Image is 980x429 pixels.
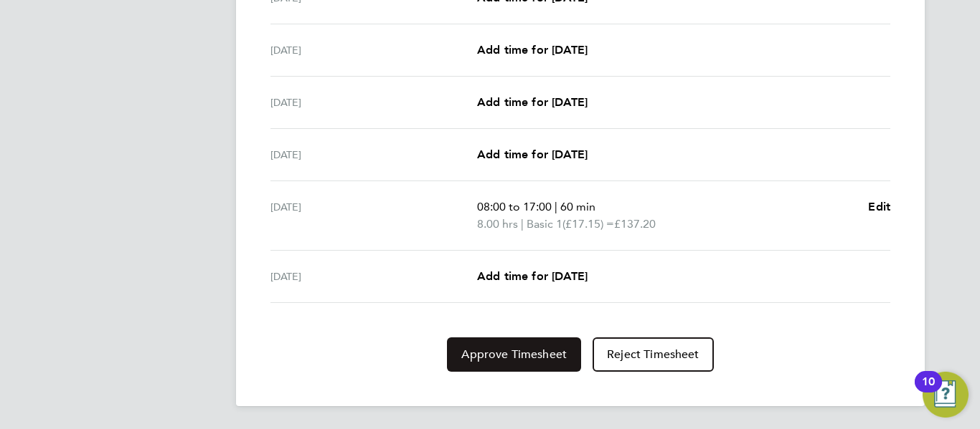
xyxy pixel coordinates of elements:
span: Approve Timesheet [461,347,567,362]
span: £137.20 [614,217,656,231]
div: 10 [922,382,935,400]
span: (£17.15) = [562,217,614,231]
span: Add time for [DATE] [477,269,588,283]
button: Reject Timesheet [593,337,714,372]
span: Reject Timesheet [607,347,699,362]
span: 8.00 hrs [477,217,518,231]
div: [DATE] [270,146,477,163]
a: Add time for [DATE] [477,94,588,111]
a: Add time for [DATE] [477,268,588,285]
span: Add time for [DATE] [477,148,588,161]
span: Basic 1 [527,216,562,233]
span: | [555,200,557,213]
span: Add time for [DATE] [477,43,588,57]
div: [DATE] [270,268,477,285]
span: Edit [868,200,890,213]
span: 60 min [560,200,595,213]
a: Add time for [DATE] [477,146,588,163]
button: Open Resource Center, 10 new notifications [923,372,969,418]
div: [DATE] [270,94,477,111]
span: 08:00 to 17:00 [477,200,552,213]
div: [DATE] [270,42,477,59]
a: Edit [868,198,890,216]
div: [DATE] [270,198,477,233]
a: Add time for [DATE] [477,42,588,59]
button: Approve Timesheet [447,337,581,372]
span: Add time for [DATE] [477,95,588,109]
span: | [521,217,524,231]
